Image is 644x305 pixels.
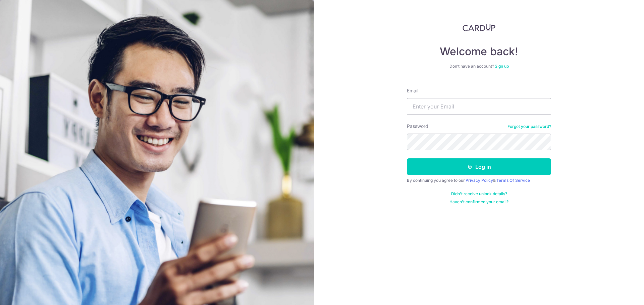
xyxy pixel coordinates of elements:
[463,23,495,31] img: CardUp Logo
[407,64,551,69] div: Don’t have an account?
[466,178,493,183] a: Privacy Policy
[407,178,551,183] div: By continuing you agree to our &
[407,87,418,94] label: Email
[496,178,530,183] a: Terms Of Service
[407,123,428,130] label: Password
[407,98,551,115] input: Enter your Email
[507,124,551,129] a: Forgot your password?
[449,199,508,205] a: Haven't confirmed your email?
[451,191,507,197] a: Didn't receive unlock details?
[407,45,551,58] h4: Welcome back!
[407,158,551,175] button: Log in
[495,64,509,69] a: Sign up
